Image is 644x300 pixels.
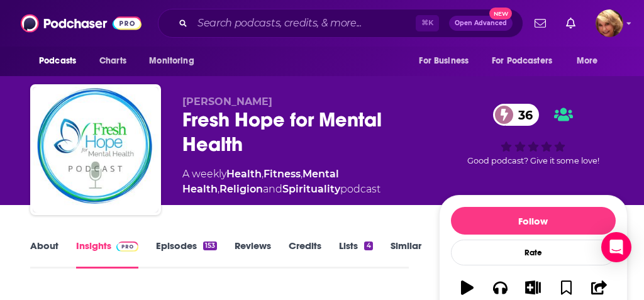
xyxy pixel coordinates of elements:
button: Show profile menu [596,9,623,37]
span: Logged in as SuzNiles [596,9,623,37]
a: Credits [289,240,321,269]
a: InsightsPodchaser Pro [76,240,138,269]
span: Charts [99,52,126,70]
a: Show notifications dropdown [561,13,580,34]
a: 36 [493,104,539,126]
span: and [263,183,282,195]
a: Fitness [264,168,301,180]
a: Show notifications dropdown [530,13,551,34]
span: 36 [506,104,539,126]
span: For Business [419,52,469,70]
span: For Podcasters [492,52,552,70]
button: open menu [140,49,210,73]
a: About [30,240,58,269]
a: Similar [391,240,421,269]
button: open menu [410,49,484,73]
a: Health [226,168,262,180]
a: Religion [219,183,263,195]
span: ⌘ K [416,15,439,31]
span: Monitoring [149,52,194,70]
a: Charts [91,49,134,73]
input: Search podcasts, credits, & more... [192,13,416,33]
img: Podchaser - Follow, Share and Rate Podcasts [21,11,142,35]
div: Open Intercom Messenger [601,232,631,262]
div: Rate [451,240,616,265]
button: open menu [484,49,570,73]
button: open menu [30,49,92,73]
a: Mental Health [182,168,339,195]
span: , [218,183,219,195]
button: Follow [451,207,616,235]
div: 153 [203,242,217,250]
div: 36Good podcast? Give it some love! [439,96,628,174]
a: Reviews [235,240,271,269]
img: Podchaser Pro [116,242,138,252]
span: Open Advanced [455,20,507,26]
a: Spirituality [282,183,340,195]
span: , [262,168,264,180]
img: Fresh Hope for Mental Health [33,87,158,213]
span: Good podcast? Give it some love! [467,156,599,165]
button: open menu [568,49,614,73]
span: [PERSON_NAME] [182,96,272,108]
span: More [577,52,598,70]
a: Lists4 [339,240,372,269]
div: A weekly podcast [182,167,419,197]
button: Open AdvancedNew [449,16,513,31]
span: , [301,168,303,180]
span: Podcasts [39,52,76,70]
div: Search podcasts, credits, & more... [158,9,523,38]
a: Episodes153 [156,240,217,269]
div: 4 [364,242,372,250]
span: New [489,8,512,19]
img: User Profile [596,9,623,37]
